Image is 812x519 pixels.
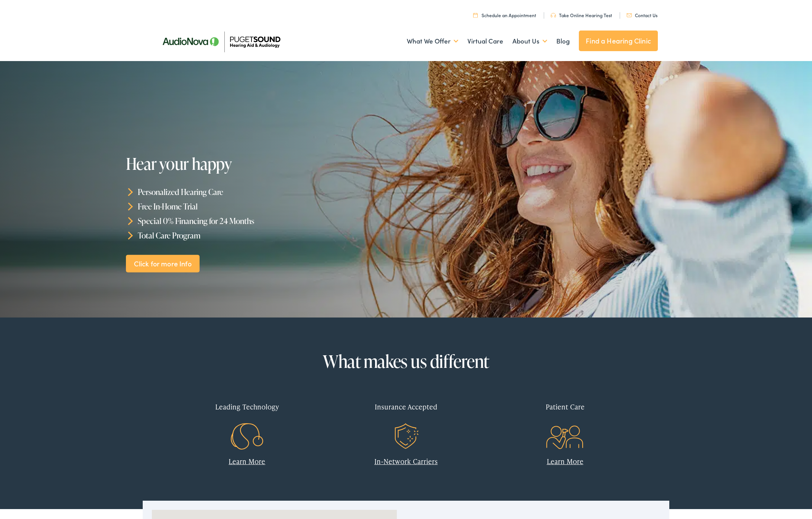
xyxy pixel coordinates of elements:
li: Total Care Program [126,228,410,242]
a: About Us [512,27,547,55]
li: Special 0% Financing for 24 Months [126,214,410,228]
a: In-Network Carriers [374,456,438,466]
a: Virtual Care [467,27,503,55]
a: Learn More [229,456,265,466]
div: Leading Technology [173,395,321,418]
a: Schedule an Appointment [473,12,536,18]
li: Free In-Home Trial [126,199,410,214]
a: Take Online Hearing Test [551,12,612,18]
img: utility icon [627,13,632,17]
img: utility icon [473,13,478,18]
div: Patient Care [491,395,639,418]
a: Patient Care [491,395,639,441]
a: Click for more Info [126,255,200,272]
a: Insurance Accepted [332,395,480,441]
img: utility icon [551,13,556,18]
a: What We Offer [407,27,458,55]
a: Learn More [547,456,583,466]
a: Leading Technology [173,395,321,441]
div: Insurance Accepted [332,395,480,418]
li: Personalized Hearing Care [126,185,410,199]
a: Find a Hearing Clinic [579,31,658,51]
a: Contact Us [627,12,657,18]
h1: Hear your happy [126,155,358,172]
a: Blog [556,27,570,55]
h2: What makes us different [173,352,639,371]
